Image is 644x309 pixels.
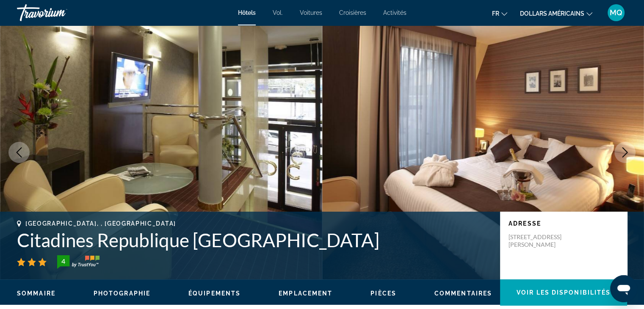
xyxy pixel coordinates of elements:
a: Croisières [339,9,366,16]
button: Previous image [8,142,30,163]
button: Pièces [370,290,396,297]
img: trustyou-badge-hor.svg [57,255,100,269]
button: Changer de devise [520,7,592,19]
p: [STREET_ADDRESS][PERSON_NAME] [509,233,576,248]
font: fr [492,10,499,17]
iframe: Bouton pour ouvrir le berichtenvenster [610,275,637,302]
button: Menu utilisateur [605,4,627,22]
a: Voitures [300,9,322,16]
button: Emplacement [279,290,332,297]
button: Voir les disponibilités [500,279,627,306]
span: Sommaire [17,290,55,297]
button: Next image [614,142,636,163]
h1: Citadines Republique [GEOGRAPHIC_DATA] [17,229,492,251]
a: Vol. [273,9,283,16]
span: Équipements [188,290,240,297]
span: Pièces [370,290,396,297]
button: Photographie [94,290,150,297]
button: Commentaires [434,290,492,297]
font: MQ [610,8,622,17]
span: [GEOGRAPHIC_DATA], , [GEOGRAPHIC_DATA] [25,220,176,227]
span: Voir les disponibilités [517,289,611,296]
span: Photographie [94,290,150,297]
button: Sommaire [17,290,55,297]
div: 4 [55,256,72,266]
a: Hôtels [238,9,256,16]
p: Adresse [509,220,619,227]
a: Travorium [17,2,102,24]
font: dollars américains [520,10,584,17]
a: Activités [383,9,406,16]
button: Changer de langue [492,7,507,19]
span: Commentaires [434,290,492,297]
button: Équipements [188,290,240,297]
span: Emplacement [279,290,332,297]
